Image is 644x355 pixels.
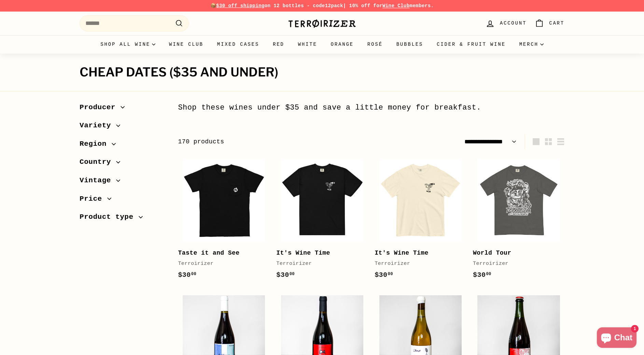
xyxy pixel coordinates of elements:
[80,138,112,150] span: Region
[375,271,393,279] span: $30
[210,35,266,54] a: Mixed Cases
[178,271,196,279] span: $30
[486,272,491,276] sup: 00
[473,250,512,256] b: World Tour
[531,13,569,33] a: Cart
[178,250,239,256] b: Taste it and See
[80,120,116,131] span: Variety
[481,13,531,33] a: Account
[80,156,116,168] span: Country
[390,35,430,54] a: Bubbles
[66,35,578,54] div: Primary
[291,35,324,54] a: White
[80,100,167,118] button: Producer
[513,35,550,54] summary: Merch
[80,210,167,228] button: Product type
[216,3,265,9] span: $30 off shipping
[276,250,330,256] b: It's Wine Time
[595,327,639,350] inbox-online-store-chat: Shopify online store chat
[325,3,343,9] strong: 12pack
[80,191,167,210] button: Price
[375,250,429,256] b: It's Wine Time
[178,155,269,287] a: Taste it and See Terroirizer
[382,3,410,9] a: Wine Club
[290,272,295,276] sup: 00
[473,271,491,279] span: $30
[276,155,368,287] a: It's Wine Time Terroirizer
[473,260,558,268] div: Terroirizer
[178,137,371,147] div: 170 products
[80,2,564,10] p: 📦 on 12 bottles - code | 10% off for members.
[80,66,564,79] h1: Cheap Dates ($35 and under)
[80,118,167,137] button: Variety
[178,102,564,114] div: Shop these wines under $35 and save a little money for breakfast.
[178,260,263,268] div: Terroirizer
[276,260,361,268] div: Terroirizer
[549,19,564,27] span: Cart
[80,211,139,223] span: Product type
[80,137,167,155] button: Region
[80,102,121,113] span: Producer
[500,19,527,27] span: Account
[162,35,210,54] a: Wine Club
[361,35,390,54] a: Rosé
[80,193,107,205] span: Price
[276,271,295,279] span: $30
[324,35,361,54] a: Orange
[94,35,162,54] summary: Shop all wine
[388,272,393,276] sup: 00
[80,175,116,186] span: Vintage
[430,35,513,54] a: Cider & Fruit Wine
[80,173,167,191] button: Vintage
[191,272,196,276] sup: 00
[80,155,167,173] button: Country
[266,35,291,54] a: Red
[473,155,564,287] a: World Tour Terroirizer
[375,155,466,287] a: It's Wine Time Terroirizer
[375,260,459,268] div: Terroirizer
